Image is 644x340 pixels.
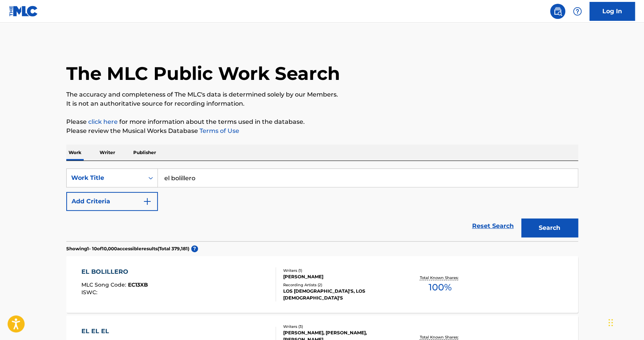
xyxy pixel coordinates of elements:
div: Help [570,4,585,19]
button: Add Criteria [66,192,158,211]
img: 9d2ae6d4665cec9f34b9.svg [143,197,152,206]
div: EL EL EL [81,327,152,336]
span: ? [191,245,198,252]
iframe: Chat Widget [606,304,644,340]
div: LOS [DEMOGRAPHIC_DATA]'S, LOS [DEMOGRAPHIC_DATA]'S [283,288,398,301]
span: ISWC : [81,289,99,296]
a: Reset Search [468,218,518,234]
span: 100 % [429,281,452,294]
span: EC13XB [128,281,148,288]
a: click here [88,118,118,125]
p: It is not an authoritative source for recording information. [66,99,578,108]
img: help [573,7,582,16]
p: Writer [97,145,117,161]
a: Terms of Use [198,127,239,134]
div: Writers ( 3 ) [283,324,398,329]
div: Writers ( 1 ) [283,268,398,273]
div: Drag [608,311,613,334]
button: Search [521,218,578,237]
p: Publisher [131,145,158,161]
img: MLC Logo [9,6,38,17]
p: Work [66,145,84,161]
p: The accuracy and completeness of The MLC's data is determined solely by our Members. [66,90,578,99]
div: Recording Artists ( 2 ) [283,282,398,288]
p: Please review the Musical Works Database [66,126,578,136]
p: Total Known Shares: [420,275,460,281]
div: Work Title [71,173,139,182]
a: Public Search [550,4,565,19]
div: [PERSON_NAME] [283,273,398,280]
div: EL BOLILLERO [81,267,148,276]
p: Please for more information about the terms used in the database. [66,117,578,126]
img: search [553,7,562,16]
p: Showing 1 - 10 of 10,000 accessible results (Total 379,181 ) [66,245,189,252]
a: EL BOLILLEROMLC Song Code:EC13XBISWC:Writers (1)[PERSON_NAME]Recording Artists (2)LOS [DEMOGRAPHI... [66,256,578,313]
span: MLC Song Code : [81,281,128,288]
form: Search Form [66,168,578,241]
p: Total Known Shares: [420,334,460,340]
h1: The MLC Public Work Search [66,62,340,85]
a: Log In [589,2,635,21]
